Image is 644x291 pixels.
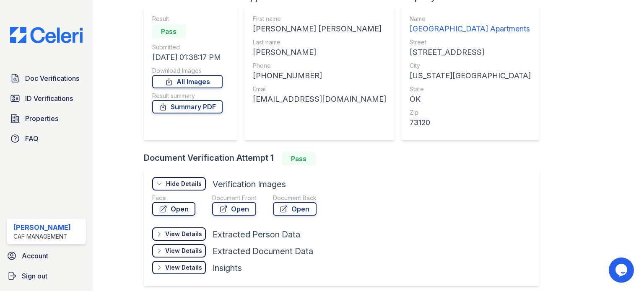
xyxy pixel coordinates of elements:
div: Extracted Document Data [213,245,313,257]
iframe: chat widget [609,258,636,283]
div: [PERSON_NAME] [253,46,386,58]
div: Result [152,15,223,23]
div: Submitted [152,43,223,52]
div: [PERSON_NAME] [PERSON_NAME] [253,23,386,35]
span: Doc Verifications [25,73,79,83]
div: Name [410,15,531,23]
a: Doc Verifications [7,70,86,87]
div: Phone [253,62,386,70]
div: [GEOGRAPHIC_DATA] Apartments [410,23,531,35]
div: OK [410,93,531,105]
div: Last name [253,38,386,46]
span: Properties [25,113,58,124]
a: Open [212,202,256,216]
div: Document Verification Attempt 1 [144,152,546,165]
a: Open [152,202,195,216]
div: Pass [282,152,316,165]
span: Sign out [22,271,47,281]
div: Insights [213,262,242,274]
div: Document Front [212,194,256,202]
div: [PHONE_NUMBER] [253,70,386,82]
img: CE_Logo_Blue-a8612792a0a2168367f1c8372b55b34899dd931a85d93a1a3d3e32e68fde9ad4.png [3,27,89,43]
div: View Details [165,247,202,255]
div: CAF Management [13,232,71,241]
div: Download Images [152,67,223,75]
a: Account [3,247,89,264]
a: Open [273,202,317,216]
div: [EMAIL_ADDRESS][DOMAIN_NAME] [253,93,386,105]
div: View Details [165,230,202,238]
div: Document Back [273,194,317,202]
div: 73120 [410,117,531,129]
span: Account [22,251,48,261]
div: Verification Images [213,178,286,190]
div: First name [253,15,386,23]
div: Extracted Person Data [213,229,300,240]
div: Pass [152,25,186,38]
a: Sign out [3,268,89,284]
a: Name [GEOGRAPHIC_DATA] Apartments [410,15,531,35]
div: Email [253,85,386,93]
a: Properties [7,110,86,127]
div: Hide Details [166,180,202,188]
div: [US_STATE][GEOGRAPHIC_DATA] [410,70,531,82]
span: FAQ [25,134,39,144]
div: State [410,85,531,93]
a: FAQ [7,130,86,147]
div: Zip [410,108,531,117]
div: [PERSON_NAME] [13,222,71,232]
a: All Images [152,75,223,88]
div: [STREET_ADDRESS] [410,46,531,58]
a: ID Verifications [7,90,86,107]
div: Street [410,38,531,46]
div: City [410,62,531,70]
div: View Details [165,263,202,272]
a: Summary PDF [152,100,223,113]
div: [DATE] 01:38:17 PM [152,52,223,63]
span: ID Verifications [25,93,73,103]
div: Face [152,194,195,202]
div: Result summary [152,92,223,100]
